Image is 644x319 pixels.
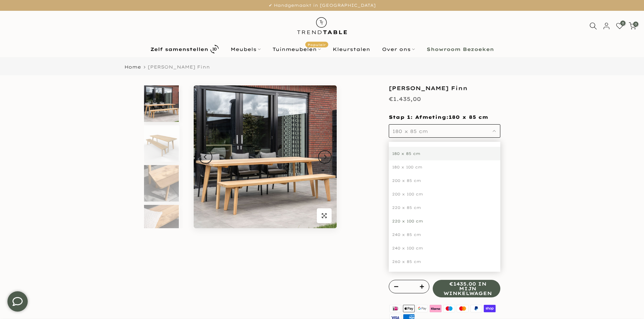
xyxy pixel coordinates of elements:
[392,128,428,134] span: 180 x 85 cm
[449,114,488,121] span: 180 x 85 cm
[389,201,500,214] div: 220 x 85 cm
[429,304,443,313] img: klarna
[292,11,352,41] img: trend-table
[266,45,327,53] a: TuinmeubelenPopulair
[389,85,500,91] h1: [PERSON_NAME] Finn
[389,147,500,160] div: 180 x 85 cm
[633,22,638,27] span: 0
[616,22,623,30] a: 0
[629,22,636,30] a: 0
[389,114,488,120] span: Stap 1: Afmeting:
[427,47,494,52] b: Showroom Bezoeken
[199,150,212,164] button: Previous
[327,45,376,53] a: Kleurstalen
[469,304,483,313] img: paypal
[402,304,415,313] img: apple pay
[443,304,456,313] img: maestro
[389,255,500,268] div: 260 x 85 cm
[415,304,429,313] img: google pay
[305,42,328,47] span: Populair
[389,124,500,138] button: 180 x 85 cm
[150,47,208,52] b: Zelf samenstellen
[124,65,141,69] a: Home
[376,45,421,53] a: Over ons
[148,64,210,70] span: [PERSON_NAME] Finn
[1,285,34,318] iframe: toggle-frame
[389,160,500,174] div: 180 x 100 cm
[389,187,500,201] div: 200 x 100 cm
[8,2,636,9] p: ✔ Handgemaakt in [GEOGRAPHIC_DATA]
[421,45,500,53] a: Showroom Bezoeken
[389,241,500,255] div: 240 x 100 cm
[389,214,500,228] div: 220 x 100 cm
[389,94,421,104] div: €1.435,00
[389,304,402,313] img: ideal
[389,174,500,187] div: 200 x 85 cm
[144,43,224,55] a: Zelf samenstellen
[620,21,625,26] span: 0
[224,45,266,53] a: Meubels
[389,268,500,282] div: 260 x 100 cm
[483,304,496,313] img: shopify pay
[456,304,470,313] img: master
[389,228,500,241] div: 240 x 85 cm
[318,150,332,164] button: Next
